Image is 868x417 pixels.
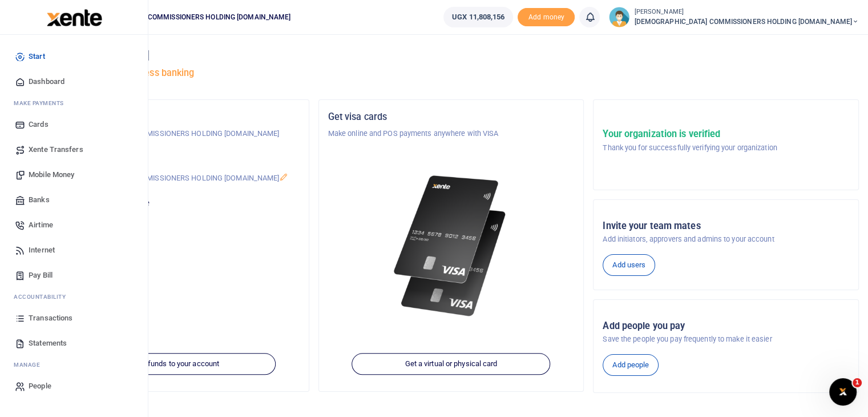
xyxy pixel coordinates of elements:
[9,263,139,288] a: Pay Bill
[9,187,139,212] a: Banks
[603,320,849,332] h5: Add people you pay
[518,12,575,21] a: Add money
[352,354,551,375] a: Get a virtual or physical card
[328,111,575,123] h5: Get visa cards
[9,331,139,356] a: Statements
[390,167,513,326] img: xente-_physical_cards.png
[9,69,139,94] a: Dashboard
[47,9,102,26] img: logo-large
[603,142,777,154] p: Thank you for successfully verifying your organization
[634,17,859,27] span: [DEMOGRAPHIC_DATA] COMMISSIONERS HOLDING [DOMAIN_NAME]
[518,8,575,27] span: Add money
[19,99,64,107] span: ake Payments
[609,7,859,27] a: profile-user [PERSON_NAME] [DEMOGRAPHIC_DATA] COMMISSIONERS HOLDING [DOMAIN_NAME]
[29,169,74,181] span: Mobile Money
[439,7,518,27] li: Wallet ballance
[29,144,83,155] span: Xente Transfers
[9,112,139,137] a: Cards
[609,7,629,27] img: profile-user
[29,244,55,256] span: Internet
[77,354,276,375] a: Add funds to your account
[603,254,655,276] a: Add users
[9,162,139,187] a: Mobile Money
[29,312,72,324] span: Transactions
[9,94,139,112] li: M
[43,49,859,62] h4: Hello [PERSON_NAME]
[53,155,300,167] h5: Account
[29,194,50,206] span: Banks
[9,238,139,263] a: Internet
[29,380,51,392] span: People
[46,13,102,21] a: logo-small logo-large logo-large
[29,338,67,349] span: Statements
[9,374,139,399] a: People
[53,198,300,209] p: Your current account balance
[328,128,575,139] p: Make online and POS payments anywhere with VISA
[603,129,777,140] h5: Your organization is verified
[9,356,139,374] li: M
[603,220,849,232] h5: Invite your team mates
[53,128,300,139] p: [DEMOGRAPHIC_DATA] COMMISSIONERS HOLDING [DOMAIN_NAME]
[53,173,300,184] p: [DEMOGRAPHIC_DATA] COMMISSIONERS HOLDING [DOMAIN_NAME]
[29,119,49,130] span: Cards
[603,334,849,345] p: Save the people you pay frequently to make it easier
[53,212,300,223] h5: UGX 11,808,156
[19,360,41,369] span: anage
[9,288,139,306] li: Ac
[53,111,300,123] h5: Organization
[603,234,849,245] p: Add initiators, approvers and admins to your account
[9,306,139,331] a: Transactions
[603,354,659,376] a: Add people
[22,292,66,301] span: countability
[9,44,139,69] a: Start
[9,137,139,162] a: Xente Transfers
[29,270,53,281] span: Pay Bill
[9,212,139,238] a: Airtime
[853,378,862,387] span: 1
[29,76,64,87] span: Dashboard
[829,378,857,406] iframe: Intercom live chat
[29,219,53,231] span: Airtime
[43,67,859,79] h5: Welcome to better business banking
[443,7,513,27] a: UGX 11,808,156
[452,11,504,23] span: UGX 11,808,156
[68,12,295,22] span: [DEMOGRAPHIC_DATA] COMMISSIONERS HOLDING [DOMAIN_NAME]
[518,8,575,27] li: Toup your wallet
[634,7,859,17] small: [PERSON_NAME]
[29,51,45,62] span: Start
